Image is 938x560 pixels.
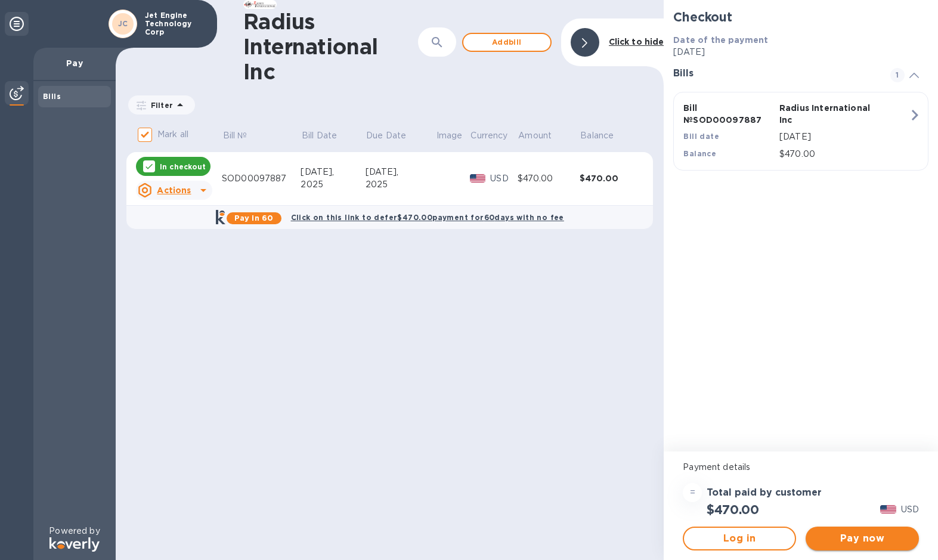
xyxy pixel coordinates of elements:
[694,531,785,546] span: Log in
[806,527,919,550] button: Pay now
[490,172,517,185] p: USD
[779,148,909,160] p: $470.00
[518,172,580,185] div: $470.00
[366,129,422,142] span: Due Date
[366,166,436,178] div: [DATE],
[301,166,365,178] div: [DATE],
[683,527,796,550] button: Log in
[49,537,100,552] img: Logo
[146,100,173,110] p: Filter
[609,37,664,47] b: Click to hide
[157,185,191,195] u: Actions
[707,502,759,517] h2: $470.00
[683,149,716,158] b: Balance
[580,172,642,184] div: $470.00
[234,214,273,222] b: Pay in 60
[779,131,909,143] p: [DATE]
[673,68,876,79] h3: Bills
[222,172,301,185] div: SOD00097887
[890,68,905,82] span: 1
[160,162,206,172] p: In checkout
[683,102,775,126] p: Bill № SOD00097887
[683,132,719,141] b: Bill date
[291,213,564,222] b: Click on this link to defer $470.00 payment for 60 days with no fee
[43,92,61,101] b: Bills
[673,10,928,24] h2: Checkout
[673,92,928,171] button: Bill №SOD00097887Radius International IncBill date[DATE]Balance$470.00
[470,129,507,142] p: Currency
[880,505,896,513] img: USD
[157,128,188,141] p: Mark all
[901,503,919,516] p: USD
[49,525,100,537] p: Powered by
[302,129,352,142] span: Bill Date
[683,483,702,502] div: =
[302,129,337,142] p: Bill Date
[118,19,128,28] b: JC
[301,178,365,191] div: 2025
[437,129,463,142] p: Image
[145,11,205,36] p: Jet Engine Technology Corp
[366,178,436,191] div: 2025
[518,129,552,142] p: Amount
[815,531,909,546] span: Pay now
[473,35,541,49] span: Add bill
[580,129,614,142] p: Balance
[683,461,919,474] p: Payment details
[707,487,822,499] h3: Total paid by customer
[223,129,247,142] p: Bill №
[518,129,567,142] span: Amount
[462,33,552,52] button: Addbill
[470,174,486,182] img: USD
[243,9,413,84] h1: Radius International Inc
[673,46,928,58] p: [DATE]
[779,102,871,126] p: Radius International Inc
[366,129,406,142] p: Due Date
[673,35,768,45] b: Date of the payment
[580,129,629,142] span: Balance
[43,57,106,69] p: Pay
[223,129,263,142] span: Bill №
